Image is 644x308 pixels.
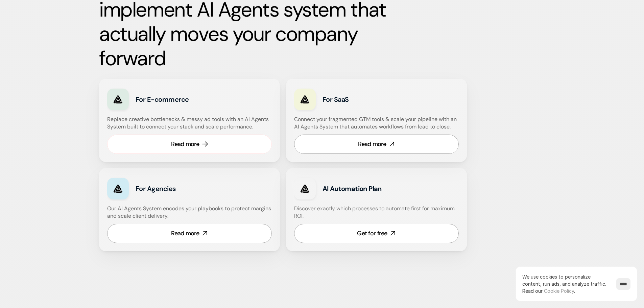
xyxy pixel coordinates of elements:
strong: AI Automation Plan [323,184,382,193]
a: Get for free [294,224,459,243]
span: Read our . [522,288,575,294]
a: Cookie Policy [544,288,574,294]
div: Get for free [357,229,387,238]
a: Read more [107,224,272,243]
h4: Our AI Agents System encodes your playbooks to protect margins and scale client delivery. [107,205,272,220]
h3: For SaaS [323,95,415,104]
div: Read more [171,140,199,148]
div: Read more [358,140,386,148]
h4: Replace creative bottlenecks & messy ad tools with an AI Agents System built to connect your stac... [107,116,270,131]
div: Read more [171,229,199,238]
h4: Discover exactly which processes to automate first for maximum ROI. [294,205,459,220]
h4: Connect your fragmented GTM tools & scale your pipeline with an AI Agents System that automates w... [294,116,462,131]
h3: For E-commerce [136,95,228,104]
h3: For Agencies [136,184,228,193]
a: Read more [294,135,459,154]
p: We use cookies to personalize content, run ads, and analyze traffic. [522,273,610,294]
a: Read more [107,135,272,154]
